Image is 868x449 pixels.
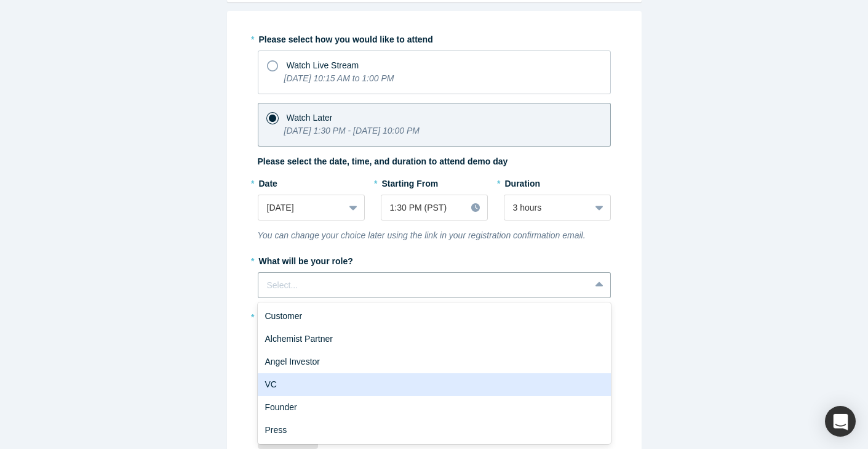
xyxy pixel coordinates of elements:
i: [DATE] 1:30 PM - [DATE] 10:00 PM [284,126,420,136]
div: Angel Investor [258,350,611,373]
i: [DATE] 10:15 AM to 1:00 PM [284,73,394,83]
label: Please select how you would like to attend [258,29,611,46]
div: Customer [258,305,611,328]
span: Watch Later [287,113,333,123]
label: Please select the date, time, and duration to attend demo day [258,155,508,168]
i: You can change your choice later using the link in your registration confirmation email. [258,230,586,240]
div: VC [258,373,611,396]
div: Press [258,419,611,442]
label: Date [258,173,365,190]
label: Starting From [381,173,439,190]
label: Duration [504,173,611,190]
div: Alchemist Partner [258,328,611,350]
span: Watch Live Stream [287,60,359,70]
label: What will be your role? [258,251,611,268]
div: Founder [258,396,611,419]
